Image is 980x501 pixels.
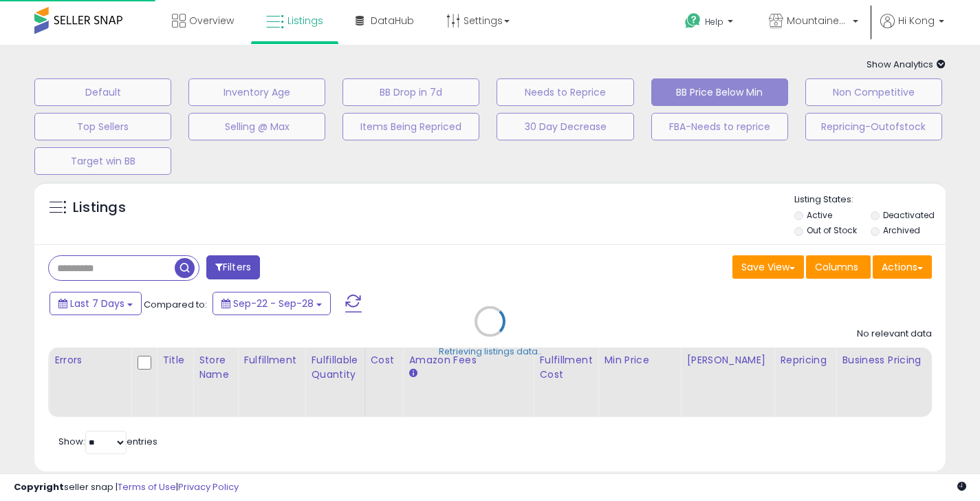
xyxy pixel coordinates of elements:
[651,113,788,140] button: FBA-Needs to reprice
[342,113,479,140] button: Items Being Repriced
[497,113,633,140] button: 30 Day Decrease
[880,14,944,45] a: Hi Kong
[14,481,239,494] div: seller snap | |
[14,480,64,493] strong: Copyright
[805,113,942,140] button: Repricing-Outofstock
[34,78,171,106] button: Default
[287,14,323,28] span: Listings
[805,78,942,106] button: Non Competitive
[439,345,542,358] div: Retrieving listings data..
[651,78,788,106] button: BB Price Below Min
[34,113,171,140] button: Top Sellers
[342,78,479,106] button: BB Drop in 7d
[34,147,171,175] button: Target win BB
[188,78,325,106] button: Inventory Age
[188,113,325,140] button: Selling @ Max
[898,14,935,28] span: Hi Kong
[787,14,849,28] span: MountaineerBrand
[705,16,723,28] span: Help
[684,12,701,30] i: Get Help
[497,78,633,106] button: Needs to Reprice
[674,2,747,45] a: Help
[867,58,946,71] span: Show Analytics
[371,14,414,28] span: DataHub
[189,14,234,28] span: Overview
